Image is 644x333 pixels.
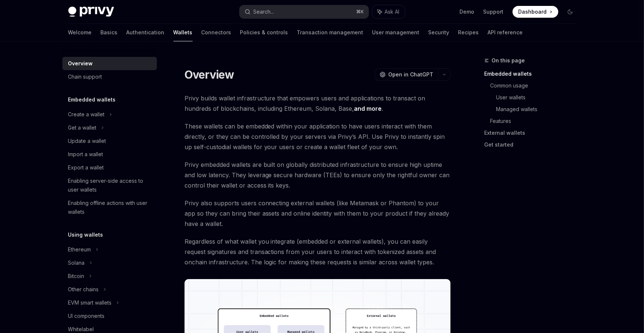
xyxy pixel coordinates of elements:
[62,70,157,83] a: Chain support
[428,24,450,41] a: Security
[68,245,91,254] div: Ethereum
[62,309,157,323] a: UI components
[483,8,504,16] a: Support
[496,103,582,115] a: Managed wallets
[185,236,451,267] span: Regardless of what wallet you integrate (embedded or external wallets), you can easily request si...
[68,176,152,194] div: Enabling server-side access to user wallets
[62,57,157,70] a: Overview
[372,24,420,41] a: User management
[372,5,405,18] button: Ask AI
[68,285,99,294] div: Other chains
[68,95,116,104] h5: Embedded wallets
[375,68,438,81] button: Open in ChatGPT
[68,7,114,17] img: dark logo
[354,105,382,113] a: and more
[490,115,582,127] a: Features
[68,123,97,132] div: Get a wallet
[68,258,85,267] div: Solana
[254,7,274,16] div: Search...
[185,159,451,190] span: Privy embedded wallets are built on globally distributed infrastructure to ensure high uptime and...
[240,5,369,18] button: Search...⌘K
[68,110,105,119] div: Create a wallet
[458,24,479,41] a: Recipes
[68,24,92,41] a: Welcome
[488,24,523,41] a: API reference
[513,6,558,18] a: Dashboard
[297,24,364,41] a: Transaction management
[485,127,582,139] a: External wallets
[240,24,288,41] a: Policies & controls
[185,68,234,81] h1: Overview
[127,24,165,41] a: Authentication
[564,6,576,18] button: Toggle dark mode
[62,196,157,219] a: Enabling offline actions with user wallets
[68,163,104,172] div: Export a wallet
[385,8,400,16] span: Ask AI
[492,56,525,65] span: On this page
[62,148,157,161] a: Import a wallet
[62,161,157,174] a: Export a wallet
[173,24,193,41] a: Wallets
[485,139,582,151] a: Get started
[460,8,475,16] a: Demo
[519,8,547,16] span: Dashboard
[62,174,157,196] a: Enabling server-side access to user wallets
[68,298,112,307] div: EVM smart wallets
[68,230,103,239] h5: Using wallets
[389,71,434,78] span: Open in ChatGPT
[357,9,364,15] span: ⌘ K
[185,121,451,152] span: These wallets can be embedded within your application to have users interact with them directly, ...
[68,150,103,159] div: Import a wallet
[485,68,582,80] a: Embedded wallets
[202,24,231,41] a: Connectors
[101,24,118,41] a: Basics
[496,92,582,103] a: User wallets
[68,59,93,68] div: Overview
[68,199,152,216] div: Enabling offline actions with user wallets
[68,137,106,145] div: Update a wallet
[68,312,105,320] div: UI components
[490,80,582,92] a: Common usage
[68,272,85,281] div: Bitcoin
[185,198,451,229] span: Privy also supports users connecting external wallets (like Metamask or Phantom) to your app so t...
[68,72,102,81] div: Chain support
[62,134,157,148] a: Update a wallet
[185,93,451,114] span: Privy builds wallet infrastructure that empowers users and applications to transact on hundreds o...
